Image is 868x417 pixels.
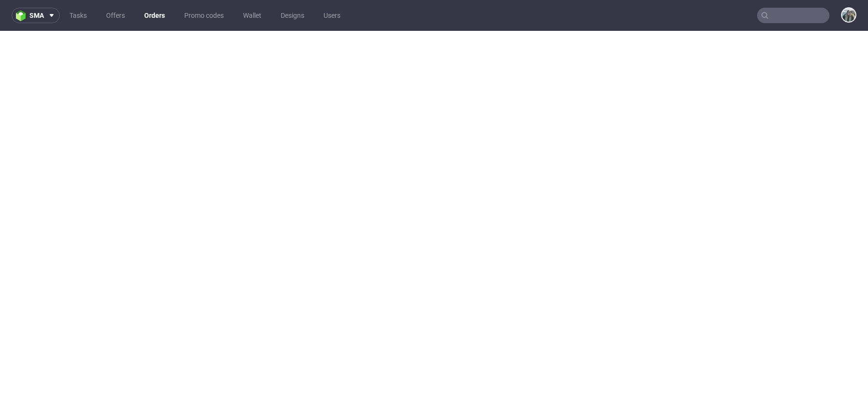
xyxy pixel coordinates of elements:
[842,8,855,22] img: Zeniuk Magdalena
[100,8,131,23] a: Offers
[64,8,93,23] a: Tasks
[275,8,310,23] a: Designs
[16,10,29,21] img: logo
[318,8,346,23] a: Users
[12,8,60,23] button: sma
[237,8,267,23] a: Wallet
[138,8,171,23] a: Orders
[29,12,44,19] span: sma
[178,8,230,23] a: Promo codes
